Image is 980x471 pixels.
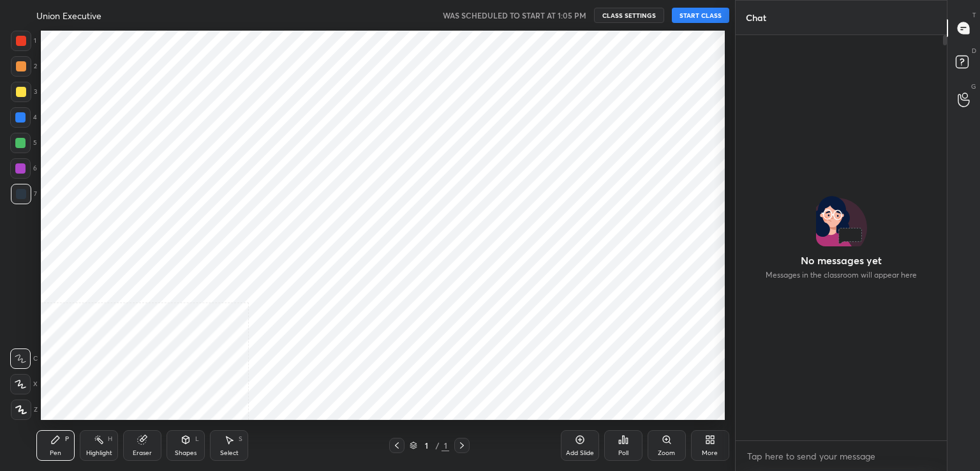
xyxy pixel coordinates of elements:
p: G [971,82,976,91]
div: Eraser [133,450,152,456]
div: S [239,436,242,442]
div: 3 [11,82,37,102]
div: Highlight [86,450,112,456]
div: 7 [11,184,37,204]
div: Z [11,400,38,420]
p: Chat [736,1,776,34]
div: 5 [10,133,37,153]
div: X [10,374,38,394]
div: 1 [420,442,433,449]
div: / [435,442,439,449]
div: Poll [618,450,628,456]
div: Select [220,450,239,456]
button: START CLASS [672,8,729,23]
div: H [108,436,112,442]
button: CLASS SETTINGS [594,8,664,23]
div: More [702,450,718,456]
div: 1 [11,31,36,51]
div: C [10,348,38,369]
div: L [195,436,199,442]
div: Zoom [658,450,675,456]
p: T [972,10,976,20]
div: P [65,436,69,442]
div: 6 [10,158,37,179]
div: 2 [11,56,37,77]
div: Add Slide [566,450,594,456]
p: D [972,46,976,56]
h4: Union Executive [36,10,101,22]
div: Pen [50,450,61,456]
h5: WAS SCHEDULED TO START AT 1:05 PM [443,10,586,21]
div: Shapes [175,450,197,456]
div: 1 [442,440,449,451]
div: 4 [10,107,37,128]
